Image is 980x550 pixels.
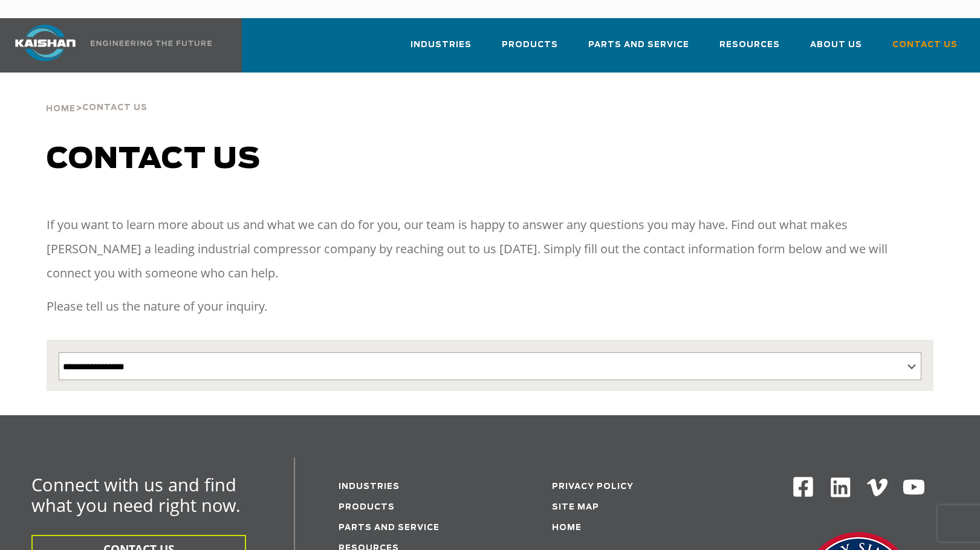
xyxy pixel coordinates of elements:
[792,476,814,498] img: Facebook
[892,38,958,52] span: Contact Us
[339,524,440,532] a: Parts and service
[47,294,933,319] p: Please tell us the nature of your inquiry.
[588,38,689,52] span: Parts and Service
[339,483,400,491] a: Industries
[47,213,933,285] p: If you want to learn more about us and what we can do for you, our team is happy to answer any qu...
[410,29,472,70] a: Industries
[31,473,241,517] span: Connect with us and find what you need right now.
[719,38,780,52] span: Resources
[829,476,852,499] img: Linkedin
[46,105,76,113] span: Home
[46,103,76,114] a: Home
[82,104,148,112] span: Contact Us
[719,29,780,70] a: Resources
[410,38,472,52] span: Industries
[810,38,862,52] span: About Us
[902,476,926,499] img: Youtube
[552,524,582,532] a: Home
[588,29,689,70] a: Parts and Service
[502,29,558,70] a: Products
[502,38,558,52] span: Products
[552,483,634,491] a: Privacy Policy
[810,29,862,70] a: About Us
[867,479,888,496] img: Vimeo
[339,503,395,511] a: Products
[47,145,261,174] span: Contact us
[892,29,958,70] a: Contact Us
[46,73,148,118] div: >
[552,503,599,511] a: Site Map
[91,40,212,46] img: Engineering the future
